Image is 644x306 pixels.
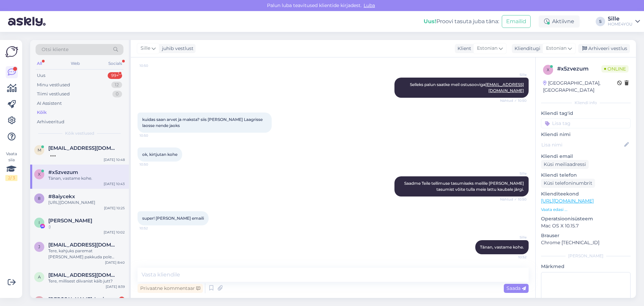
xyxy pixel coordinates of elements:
a: SilleHOME4YOU [608,16,640,27]
div: AI Assistent [37,100,62,107]
span: Nähtud ✓ 10:50 [500,98,527,103]
p: Kliendi tag'id [541,110,631,117]
span: kuidas saan arvet ja maksta? siis [PERSON_NAME] Laagrisse laosse nende jaoks [142,117,264,128]
button: Emailid [502,15,531,28]
span: I [39,220,40,225]
p: Mac OS X 10.15.7 [541,222,631,229]
div: Arhiveeritud [37,119,64,125]
div: Kliendi info [541,100,631,106]
span: Estonian [477,45,497,52]
div: Minu vestlused [37,82,70,88]
div: [DATE] 10:02 [104,230,125,235]
div: Vaata siia [5,151,17,181]
a: [EMAIL_ADDRESS][DOMAIN_NAME] [485,82,524,93]
span: 10:50 [140,133,165,138]
span: Online [601,65,629,73]
div: All [36,59,43,68]
span: Annye Rooväli-Ingi [48,296,104,302]
div: juhib vestlust [159,45,194,52]
span: Saadme Teile tellimuse tasumiseks meilile [PERSON_NAME] tasumist võite tulla meie lattu kaubale j... [404,181,525,192]
div: [GEOGRAPHIC_DATA], [GEOGRAPHIC_DATA] [543,80,617,94]
p: Chrome [TECHNICAL_ID] [541,239,631,246]
div: S [596,17,605,26]
span: 10:50 [140,162,165,167]
span: a [38,274,41,279]
div: Tere, kahjuks paremat [PERSON_NAME] pakkuda pole võimalik. [48,248,125,260]
a: [URL][DOMAIN_NAME] [541,198,594,204]
div: Web [69,59,81,68]
span: Kõik vestlused [65,130,94,136]
p: Operatsioonisüsteem [541,215,631,222]
span: Tänan, vastame kohe. [480,245,524,250]
input: Lisa nimi [541,141,623,148]
span: ok, kirtjutan kohe [142,152,177,157]
div: Uus [37,72,45,79]
div: [PERSON_NAME] [541,253,631,259]
div: 0 [112,91,122,97]
div: Socials [107,59,123,68]
div: Sille [608,16,633,21]
span: x [38,172,41,177]
span: 10:52 [501,255,527,260]
span: Estonian [546,45,567,52]
img: Askly Logo [5,45,18,58]
div: HOME4YOU [608,21,633,27]
div: Tiimi vestlused [37,91,70,97]
div: [DATE] 10:25 [104,206,125,211]
div: Privaatne kommentaar [138,284,203,293]
div: [URL][DOMAIN_NAME] [48,200,125,206]
span: Otsi kliente [42,46,68,53]
div: Arhiveeri vestlus [578,44,630,53]
div: # x5zvezum [557,65,601,73]
p: Brauser [541,232,631,239]
span: Sille [141,45,150,52]
div: 2 / 3 [5,175,17,181]
div: Klient [455,45,471,52]
span: Nähtud ✓ 10:50 [500,197,527,202]
p: Märkmed [541,263,631,270]
div: [DATE] 10:48 [104,157,125,162]
p: Kliendi nimi [541,131,631,138]
span: m [38,147,41,152]
div: Küsi telefoninumbrit [541,179,595,188]
div: 1 [119,297,125,303]
input: Lisa tag [541,118,631,128]
div: 99+ [108,72,122,79]
div: [DATE] 10:43 [104,181,125,186]
div: [DATE] 8:40 [105,260,125,265]
div: Küsi meiliaadressi [541,160,589,169]
span: J [38,244,40,249]
span: 10:50 [140,63,165,68]
span: Saada [506,285,526,291]
span: Luba [362,2,377,8]
div: Proovi tasuta juba täna: [424,17,499,26]
p: Vaata edasi ... [541,207,631,213]
span: alinochka87@mail.ru [48,272,118,278]
span: Sille [501,171,527,176]
div: Aktiivne [539,15,580,28]
span: Sille [501,72,527,77]
div: Tänan, vastame kohe. [48,175,125,181]
p: Kliendi telefon [541,172,631,179]
span: Joko.estonia@gmail.com [48,242,118,248]
span: Selleks palun saatke meil ostusooviga [410,82,524,93]
span: 8 [38,196,41,201]
span: Sille [501,235,527,240]
p: Klienditeekond [541,190,631,198]
span: #x5zvezum [48,169,78,175]
p: Kliendi email [541,153,631,160]
span: Ivar Lõhmus [48,218,92,224]
span: super! [PERSON_NAME] emaili [142,216,204,221]
div: [DATE] 8:39 [106,284,125,289]
div: Tere, millisest diivanist käib jutt? [48,278,125,284]
b: Uus! [424,18,436,25]
div: :) [48,224,125,230]
div: Kõik [37,109,47,116]
span: marikene75@gmail.com [48,145,118,151]
div: Klienditugi [512,45,540,52]
div: 12 [111,82,122,88]
span: #8aiycekx [48,193,75,200]
span: x [547,67,549,72]
span: 10:52 [140,226,165,231]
